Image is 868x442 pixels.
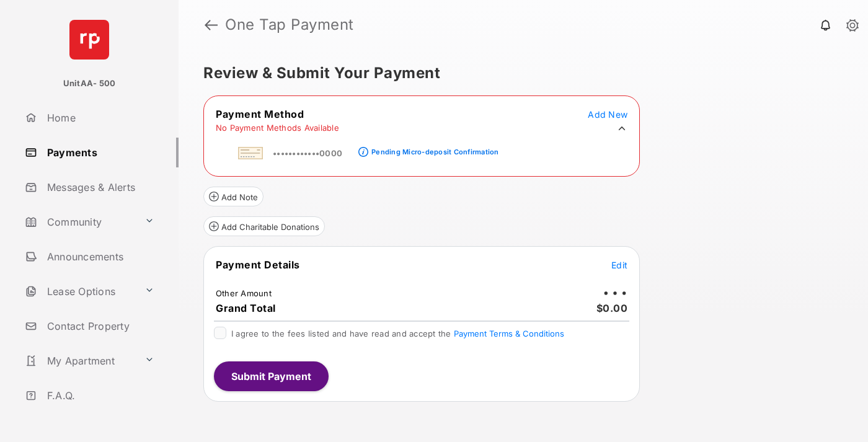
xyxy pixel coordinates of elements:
a: Messages & Alerts [20,172,179,202]
a: Lease Options [20,276,139,306]
a: F.A.Q. [20,381,179,410]
td: Other Amount [215,288,272,299]
button: Add Charitable Donations [203,216,325,236]
img: svg+xml;base64,PHN2ZyB4bWxucz0iaHR0cDovL3d3dy53My5vcmcvMjAwMC9zdmciIHdpZHRoPSI2NCIgaGVpZ2h0PSI2NC... [69,20,109,60]
button: Submit Payment [214,361,329,391]
span: I agree to the fees listed and have read and accept the [231,329,564,338]
strong: One Tap Payment [225,17,354,32]
a: Announcements [20,242,179,272]
span: Payment Method [216,108,304,120]
span: Grand Total [216,302,276,314]
span: $0.00 [596,302,628,314]
a: Contact Property [20,311,179,341]
a: Community [20,207,139,237]
button: Add New [588,108,627,120]
button: Edit [611,259,627,271]
p: UnitAA- 500 [63,77,116,90]
button: I agree to the fees listed and have read and accept the [454,329,564,338]
div: Pending Micro-deposit Confirmation [371,148,498,156]
span: ••••••••••••0000 [273,148,342,158]
a: Payments [20,138,179,167]
a: Pending Micro-deposit Confirmation [368,138,498,159]
a: My Apartment [20,346,139,376]
td: No Payment Methods Available [215,122,340,133]
span: Add New [588,109,627,120]
span: Edit [611,260,627,270]
span: Payment Details [216,259,300,271]
button: Add Note [203,187,263,206]
h5: Review & Submit Your Payment [203,66,833,81]
a: Home [20,103,179,133]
